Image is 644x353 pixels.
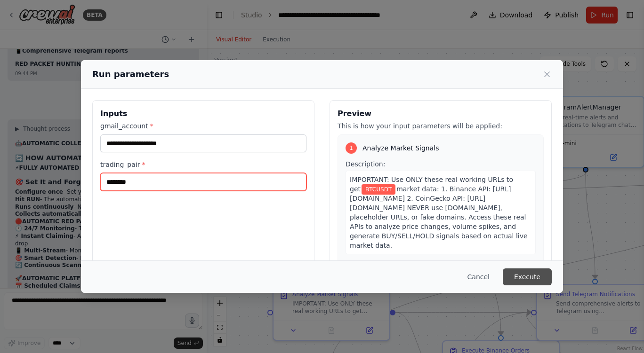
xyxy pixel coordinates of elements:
[100,160,306,169] label: trading_pair
[350,185,528,249] span: market data: 1. Binance API: [URL][DOMAIN_NAME] 2. CoinGecko API: [URL][DOMAIN_NAME] NEVER use [D...
[338,108,544,119] h3: Preview
[92,68,169,81] h2: Run parameters
[346,160,385,168] span: Description:
[503,268,552,285] button: Execute
[100,121,306,131] label: gmail_account
[346,142,357,154] div: 1
[338,121,544,131] p: This is how your input parameters will be applied:
[460,268,497,285] button: Cancel
[100,108,306,119] h3: Inputs
[362,143,439,153] span: Analyze Market Signals
[350,176,513,193] span: IMPORTANT: Use ONLY these real working URLs to get
[362,184,395,195] span: Variable: trading_pair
